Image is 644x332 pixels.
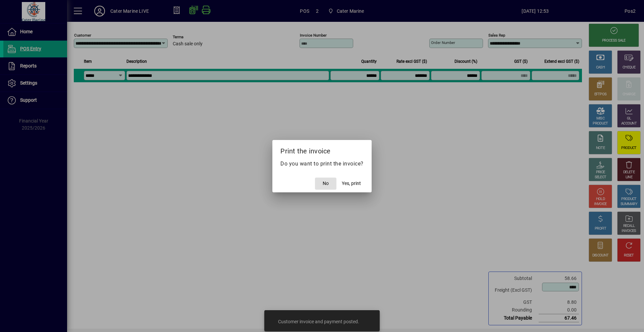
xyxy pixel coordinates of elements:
[323,180,329,187] span: No
[315,178,336,190] button: No
[280,160,364,168] p: Do you want to print the invoice?
[339,178,364,190] button: Yes, print
[342,180,361,187] span: Yes, print
[272,140,372,159] h2: Print the invoice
